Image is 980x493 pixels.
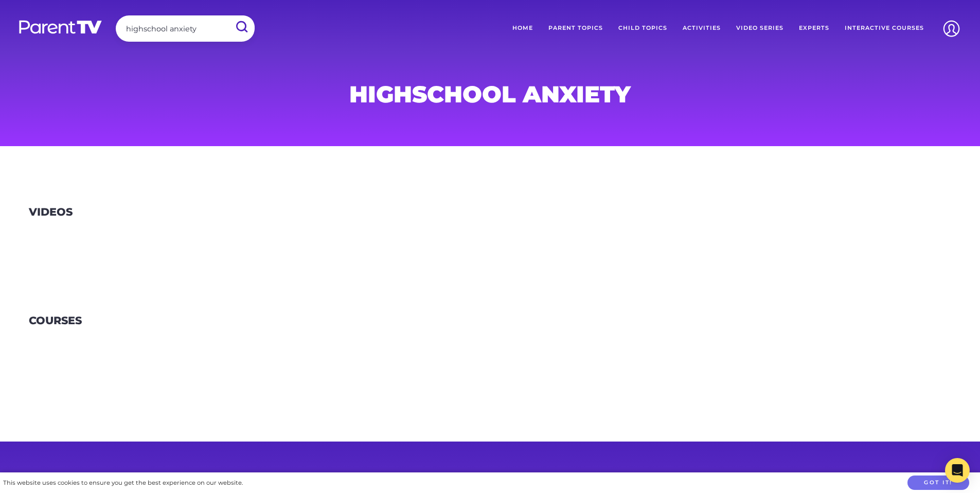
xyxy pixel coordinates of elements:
[945,458,970,483] div: Open Intercom Messenger
[29,206,73,219] h3: Videos
[3,478,243,488] div: This website uses cookies to ensure you get the best experience on our website.
[675,15,728,41] a: Activities
[228,15,255,39] input: Submit
[728,15,791,41] a: Video Series
[611,15,675,41] a: Child Topics
[116,15,255,42] input: Search ParentTV
[791,15,837,41] a: Experts
[242,84,738,104] h1: highschool anxiety
[837,15,932,41] a: Interactive Courses
[907,476,969,490] button: Got it!
[18,20,103,34] img: parenttv-logo-white.4c85aaf.svg
[505,15,541,41] a: Home
[29,314,82,327] h3: Courses
[938,15,965,42] img: Account
[541,15,611,41] a: Parent Topics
